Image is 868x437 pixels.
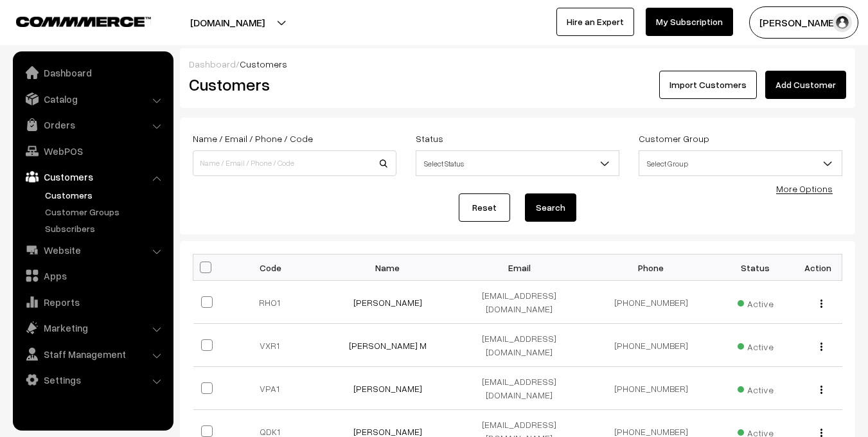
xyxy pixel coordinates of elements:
div: / [189,57,846,71]
input: Name / Email / Phone / Code [193,150,396,176]
a: Customer Groups [42,205,169,219]
img: user [833,13,852,32]
span: Select Group [639,150,842,176]
a: Staff Management [16,343,169,366]
img: Menu [820,429,822,437]
span: Select Status [416,152,619,175]
button: Search [525,193,576,222]
img: Menu [820,299,822,308]
a: More Options [776,183,833,194]
th: Status [717,254,794,281]
button: [PERSON_NAME] [749,6,858,39]
img: Menu [820,386,822,394]
a: COMMMERCE [16,13,128,28]
img: COMMMERCE [16,17,151,26]
a: [PERSON_NAME] [353,297,422,308]
span: Select Group [639,152,842,175]
a: Import Customers [659,71,757,99]
label: Name / Email / Phone / Code [193,132,313,145]
a: Website [16,238,169,262]
td: VPA1 [226,367,322,410]
th: Action [794,254,842,281]
a: Catalog [16,87,169,111]
a: Dashboard [16,61,169,84]
th: Email [454,254,585,281]
a: Hire an Expert [556,8,634,36]
a: My Subscription [646,8,733,36]
a: Orders [16,113,169,136]
a: [PERSON_NAME] M [349,340,427,351]
span: Customers [240,58,287,69]
a: Add Customer [765,71,846,99]
td: [EMAIL_ADDRESS][DOMAIN_NAME] [454,367,585,410]
span: Active [738,337,774,353]
a: Settings [16,368,169,391]
label: Status [416,132,443,145]
img: Menu [820,343,822,351]
a: Subscribers [42,222,169,235]
td: [EMAIL_ADDRESS][DOMAIN_NAME] [454,281,585,324]
h2: Customers [189,75,508,94]
td: [PHONE_NUMBER] [585,281,717,324]
span: Active [738,294,774,310]
a: [PERSON_NAME] [353,426,422,437]
a: Customers [42,188,169,202]
td: [PHONE_NUMBER] [585,324,717,367]
td: RHO1 [226,281,322,324]
td: VXR1 [226,324,322,367]
a: Reports [16,290,169,314]
a: Reset [459,193,510,222]
a: WebPOS [16,139,169,163]
a: Marketing [16,316,169,339]
button: [DOMAIN_NAME] [145,6,310,39]
th: Phone [585,254,717,281]
span: Select Status [416,150,619,176]
td: [EMAIL_ADDRESS][DOMAIN_NAME] [454,324,585,367]
th: Name [322,254,454,281]
label: Customer Group [639,132,709,145]
span: Active [738,380,774,397]
td: [PHONE_NUMBER] [585,367,717,410]
a: Apps [16,264,169,287]
th: Code [226,254,322,281]
a: Dashboard [189,58,236,69]
a: [PERSON_NAME] [353,383,422,394]
a: Customers [16,165,169,188]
